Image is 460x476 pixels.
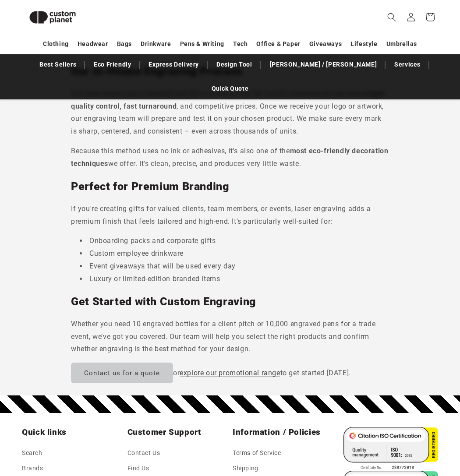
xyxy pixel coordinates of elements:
[71,145,389,170] p: Because this method uses no ink or adhesives, it's also one of the we offer. It's clean, precise,...
[71,295,389,309] h2: Get Started with Custom Engraving
[127,461,149,476] a: Find Us
[382,7,401,27] summary: Search
[71,88,389,138] p: Our laser engraving is handled entirely in-house at our UK facility, meaning we can ensure , and ...
[233,36,248,52] a: Tech
[212,57,257,72] a: Design Tool
[35,57,81,72] a: Best Sellers
[71,363,389,383] p: or to get started [DATE].
[71,203,389,228] p: If you're creating gifts for valued clients, team members, or events, laser engraving adds a prem...
[144,57,203,72] a: Express Delivery
[80,235,389,247] li: Onboarding packs and corporate gifts
[43,36,69,52] a: Clothing
[22,448,42,461] a: Search
[89,57,135,72] a: Eco Friendly
[141,36,171,52] a: Drinkware
[309,36,342,52] a: Giveaways
[343,427,438,471] img: ISO 9001 Certified
[22,4,83,31] img: Custom Planet
[127,427,228,437] h2: Customer Support
[80,260,389,273] li: Event giveaways that will be used every day
[71,318,389,356] p: Whether you need 10 engraved bottles for a client pitch or 10,000 engraved pens for a trade event...
[180,369,280,377] a: explore our promotional range
[71,147,388,168] strong: most eco-friendly decoration techniques
[78,36,108,52] a: Headwear
[180,36,224,52] a: Pens & Writing
[127,448,160,461] a: Contact Us
[22,461,43,476] a: Brands
[71,89,385,110] strong: tight quality control, fast turnaround
[22,427,122,437] h2: Quick links
[233,461,258,476] a: Shipping
[80,273,389,286] li: Luxury or limited-edition branded items
[390,57,425,72] a: Services
[71,180,389,194] h2: Perfect for Premium Branding
[386,36,417,52] a: Umbrellas
[71,363,173,383] a: Contact us for a quote
[416,434,460,476] iframe: Chat Widget
[80,247,389,260] li: Custom employee drinkware
[233,448,281,461] a: Terms of Service
[207,81,253,96] a: Quick Quote
[256,36,300,52] a: Office & Paper
[265,57,381,72] a: [PERSON_NAME] / [PERSON_NAME]
[233,427,333,437] h2: Information / Policies
[350,36,377,52] a: Lifestyle
[117,36,132,52] a: Bags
